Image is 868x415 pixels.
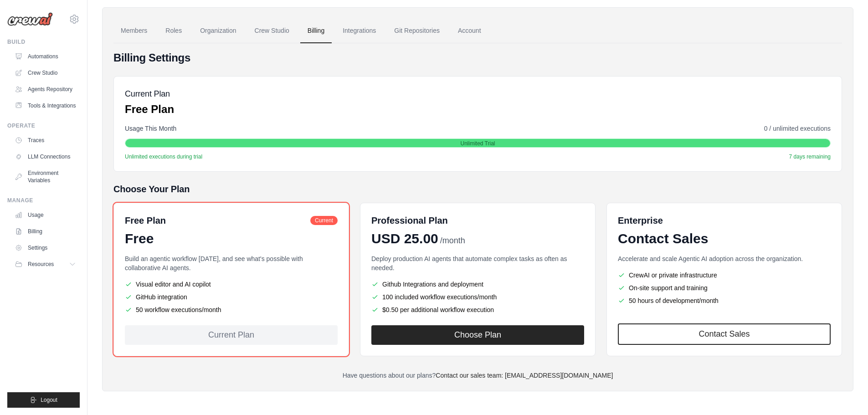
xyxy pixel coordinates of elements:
[125,102,174,117] p: Free Plan
[618,296,831,305] li: 50 hours of development/month
[11,98,80,113] a: Tools & Integrations
[7,122,80,129] div: Operate
[11,82,80,97] a: Agents Repository
[11,149,80,164] a: LLM Connections
[125,124,176,133] span: Usage This Month
[7,392,80,408] button: Logout
[618,231,831,247] div: Contact Sales
[125,292,338,302] li: GitHub integration
[371,280,584,289] li: Github Integrations and deployment
[11,166,80,188] a: Environment Variables
[113,51,842,65] h4: Billing Settings
[618,271,831,280] li: CrewAI or private infrastructure
[11,208,80,222] a: Usage
[618,214,831,227] h6: Enterprise
[247,19,297,43] a: Crew Studio
[300,19,332,43] a: Billing
[41,396,57,404] span: Logout
[158,19,189,43] a: Roles
[371,231,438,247] span: USD 25.00
[125,305,338,314] li: 50 workflow executions/month
[125,325,338,345] div: Current Plan
[310,216,338,225] span: Current
[440,235,465,247] span: /month
[125,87,174,100] h5: Current Plan
[125,254,338,272] p: Build an agentic workflow [DATE], and see what's possible with collaborative AI agents.
[125,280,338,289] li: Visual editor and AI copilot
[764,124,831,133] span: 0 / unlimited executions
[618,283,831,292] li: On-site support and training
[11,224,80,239] a: Billing
[11,133,80,148] a: Traces
[113,19,154,43] a: Members
[7,12,53,26] img: Logo
[125,153,202,160] span: Unlimited executions during trial
[7,38,80,46] div: Build
[125,214,166,227] h6: Free Plan
[7,197,80,204] div: Manage
[371,214,448,227] h6: Professional Plan
[11,66,80,80] a: Crew Studio
[387,19,447,43] a: Git Repositories
[371,305,584,314] li: $0.50 per additional workflow execution
[11,241,80,255] a: Settings
[460,140,495,147] span: Unlimited Trial
[436,372,613,379] a: Contact our sales team: [EMAIL_ADDRESS][DOMAIN_NAME]
[371,254,584,272] p: Deploy production AI agents that automate complex tasks as often as needed.
[28,261,54,268] span: Resources
[451,19,488,43] a: Account
[113,371,842,380] p: Have questions about our plans?
[335,19,383,43] a: Integrations
[193,19,243,43] a: Organization
[11,49,80,64] a: Automations
[789,153,831,160] span: 7 days remaining
[371,292,584,302] li: 100 included workflow executions/month
[618,254,831,263] p: Accelerate and scale Agentic AI adoption across the organization.
[11,257,80,272] button: Resources
[113,183,842,195] h5: Choose Your Plan
[618,323,831,345] a: Contact Sales
[125,231,338,247] div: Free
[371,325,584,345] button: Choose Plan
